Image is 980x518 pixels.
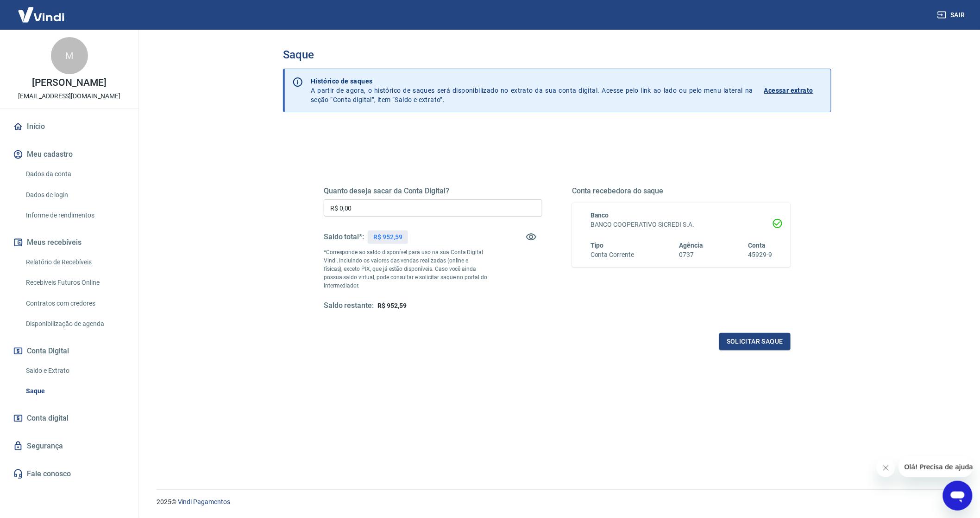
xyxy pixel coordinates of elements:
[324,186,542,196] h5: Quanto deseja sacar da Conta Digital?
[51,37,88,74] div: M
[22,165,127,184] a: Dados da conta
[377,302,407,309] span: R$ 952,59
[178,498,230,505] a: Vindi Pagamentos
[591,242,604,249] span: Tipo
[748,250,772,260] h6: 45929-9
[11,464,127,484] a: Fale conosco
[22,273,127,292] a: Recebíveis Futuros Online
[311,77,753,104] p: A partir de agora, o histórico de saques será disponibilizado no extrato da sua conta digital. Ac...
[591,220,772,230] h6: BANCO COOPERATIVO SICREDI S.A.
[373,232,402,242] p: R$ 952,59
[22,294,127,313] a: Contratos com credores
[899,457,973,477] iframe: Mensagem da empresa
[11,0,71,29] img: Vindi
[11,341,127,361] button: Conta Digital
[283,48,831,61] h3: Saque
[27,412,69,425] span: Conta digital
[764,86,813,95] p: Acessar extrato
[324,232,364,242] h5: Saldo total*:
[32,78,106,88] p: [PERSON_NAME]
[22,382,127,401] a: Saque
[572,186,791,196] h5: Conta recebedora do saque
[877,459,895,477] iframe: Fechar mensagem
[324,301,374,311] h5: Saldo restante:
[22,361,127,380] a: Saldo e Extrato
[591,211,609,219] span: Banco
[311,77,753,86] p: Histórico de saques
[22,253,127,272] a: Relatório de Recebíveis
[324,248,488,290] p: *Corresponde ao saldo disponível para uso na sua Conta Digital Vindi. Incluindo os valores das ve...
[6,6,78,14] span: Olá! Precisa de ajuda?
[157,497,958,507] p: 2025 ©
[764,77,823,104] a: Acessar extrato
[679,250,704,260] h6: 0737
[11,408,127,428] a: Conta digital
[943,481,973,511] iframe: Botão para abrir a janela de mensagens
[679,242,704,249] span: Agência
[11,116,127,137] a: Início
[11,436,127,456] a: Segurança
[18,91,120,101] p: [EMAIL_ADDRESS][DOMAIN_NAME]
[22,314,127,333] a: Disponibilização de agenda
[591,250,634,260] h6: Conta Corrente
[22,206,127,225] a: Informe de rendimentos
[936,6,969,24] button: Sair
[748,242,766,249] span: Conta
[22,185,127,205] a: Dados de login
[719,333,791,350] button: Solicitar saque
[11,144,127,165] button: Meu cadastro
[11,232,127,253] button: Meus recebíveis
